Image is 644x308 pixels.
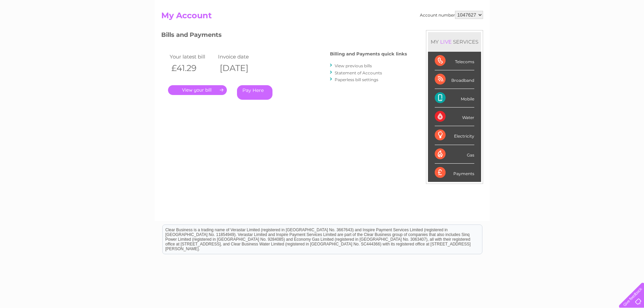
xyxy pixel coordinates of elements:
a: Paperless bill settings [335,77,378,82]
td: Your latest bill [168,52,217,61]
a: Telecoms [561,29,581,34]
div: Telecoms [435,52,474,70]
div: Payments [435,164,474,182]
h3: Bills and Payments [161,30,407,42]
a: . [168,85,227,95]
th: [DATE] [216,61,265,75]
div: Broadband [435,70,474,89]
a: Energy [542,29,557,34]
div: LIVE [439,39,453,45]
a: Blog [585,29,595,34]
a: Statement of Accounts [335,70,382,75]
a: Pay Here [237,85,272,100]
div: Mobile [435,89,474,108]
h4: Billing and Payments quick links [330,51,407,56]
div: Clear Business is a trading name of Verastar Limited (registered in [GEOGRAPHIC_DATA] No. 3667643... [163,4,482,33]
a: 0333 014 3131 [517,3,563,12]
div: MY SERVICES [428,32,481,51]
div: Gas [435,145,474,164]
a: View previous bills [335,63,372,68]
th: £41.29 [168,61,217,75]
a: Water [525,29,538,34]
a: Log out [622,29,638,34]
img: logo.png [23,18,57,38]
a: Contact [599,29,616,34]
td: Invoice date [216,52,265,61]
h2: My Account [161,11,483,24]
div: Electricity [435,126,474,145]
div: Water [435,108,474,126]
div: Account number [420,11,483,19]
